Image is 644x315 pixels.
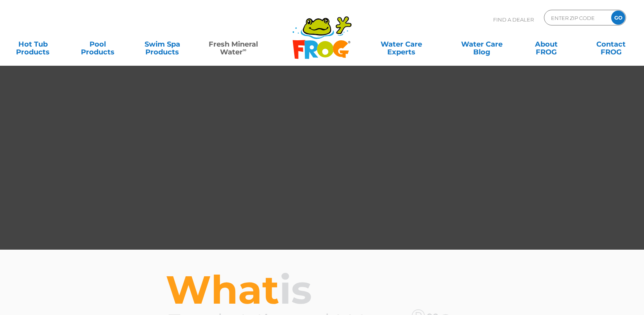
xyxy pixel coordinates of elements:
a: ContactFROG [586,36,636,52]
sup: ∞ [243,47,247,53]
a: PoolProducts [72,36,123,52]
input: GO [611,11,625,25]
p: Find A Dealer [493,10,534,29]
a: AboutFROG [521,36,572,52]
span: What [166,266,279,313]
a: Water CareBlog [457,36,507,52]
a: Hot TubProducts [8,36,58,52]
a: Swim SpaProducts [137,36,188,52]
input: Zip Code Form [550,12,603,23]
h2: is [166,269,478,310]
a: Water CareExperts [361,36,442,52]
a: Fresh MineralWater∞ [202,36,265,52]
